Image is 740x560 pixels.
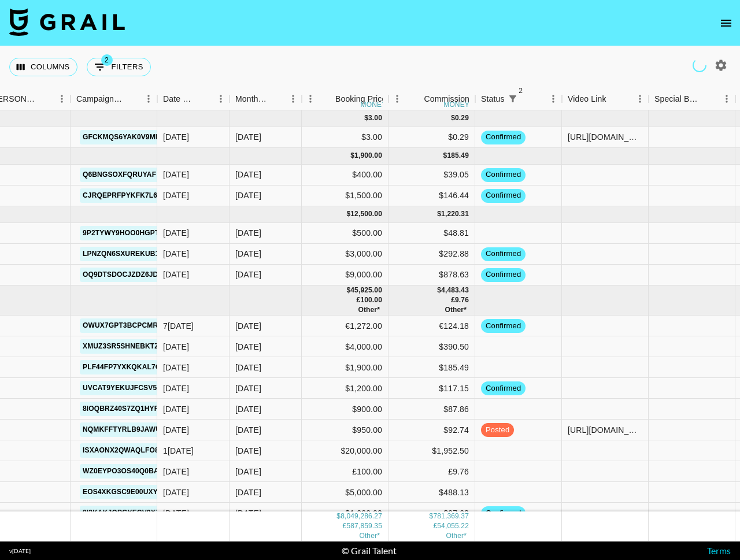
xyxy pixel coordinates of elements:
[430,511,434,521] div: $
[455,113,469,123] div: 0.29
[80,188,177,203] a: cJRqepRfpykfK7L6CLt3
[702,91,718,107] button: Sort
[388,357,475,378] div: $185.49
[163,341,189,353] div: 3/5/2025
[335,88,386,110] div: Booking Price
[433,521,437,531] div: £
[319,91,335,107] button: Sort
[441,285,469,295] div: 4,483.43
[361,101,387,108] div: money
[364,113,368,123] div: $
[505,91,521,107] div: 2 active filters
[388,461,475,482] div: £9.76
[101,54,113,66] span: 2
[388,316,475,336] div: €124.18
[408,91,424,107] button: Sort
[437,521,469,531] div: 54,055.22
[475,88,562,110] div: Status
[80,130,177,144] a: GfcKMQS6YAk0v9Mlh34i
[80,226,182,240] a: 9p2TywY9Hoo0HGpThB0R
[163,131,189,143] div: 3/6/2025
[302,223,388,244] div: $500.00
[346,285,350,295] div: $
[235,169,261,180] div: Jan '26
[80,422,182,437] a: NQmkfftYrlb9jaWUS1YS
[359,532,380,540] span: € 16,753.00, CA$ 70,403.00, AU$ 20,700.00
[451,113,455,123] div: $
[441,209,469,219] div: 1,220.31
[715,12,738,35] button: open drawer
[163,383,189,394] div: 11/24/2024
[302,378,388,399] div: $1,200.00
[235,383,261,394] div: Nov '25
[9,8,125,36] img: Grail Talent
[388,265,475,285] div: $878.63
[80,381,179,395] a: UVcAT9YekUJfCSV5GVVx
[481,383,526,394] span: confirmed
[235,466,261,477] div: Nov '25
[302,244,388,265] div: $3,000.00
[388,90,406,107] button: Menu
[235,424,261,436] div: Nov '25
[388,378,475,399] div: $117.15
[80,247,182,261] a: lpNzqn6sXUrEkub1boU5
[235,320,261,332] div: Nov '25
[80,485,180,499] a: Eos4xKGsC9e00uXYSkaR
[235,88,268,110] div: Month Due
[346,209,350,219] div: $
[346,521,382,531] div: 587,859.35
[53,90,71,107] button: Menu
[368,113,382,123] div: 3.00
[388,186,475,206] div: $146.44
[302,482,388,503] div: $5,000.00
[163,487,189,498] div: 9/19/2024
[80,318,187,333] a: Owux7gPt3BCPcmrdpuWc
[163,320,194,332] div: 7/23/2025
[388,503,475,524] div: $97.63
[451,295,455,305] div: £
[302,186,388,206] div: $1,500.00
[163,466,189,477] div: 5/15/2025
[443,151,447,161] div: $
[445,306,467,314] span: € 124.18
[163,424,189,436] div: 10/23/2024
[235,190,261,201] div: Jan '26
[163,269,189,280] div: 7/29/2025
[388,482,475,503] div: $488.13
[302,503,388,524] div: $1,000.00
[343,521,347,531] div: £
[284,90,302,107] button: Menu
[235,403,261,415] div: Nov '25
[388,223,475,244] div: $48.81
[649,88,735,110] div: Special Booking Type
[235,341,261,353] div: Nov '25
[163,190,189,201] div: 12/21/2024
[235,487,261,498] div: Nov '25
[481,190,526,201] span: confirmed
[568,424,642,436] div: https://www.tiktok.com/@larobenz/video/7436877899552099626
[433,511,469,521] div: 781,369.37
[481,508,526,519] span: confirmed
[437,285,441,295] div: $
[37,91,53,107] button: Sort
[80,360,178,374] a: plf44FP7yxkqKal7oypx
[388,440,475,461] div: $1,952.50
[76,88,124,110] div: Campaign (Type)
[341,511,382,521] div: 8,049,286.27
[568,88,606,110] div: Video Link
[631,90,649,107] button: Menu
[124,91,140,107] button: Sort
[358,306,380,314] span: € 1,272.00
[388,244,475,265] div: $292.88
[545,90,562,107] button: Menu
[568,131,642,143] div: https://www.tiktok.com/@test/video/123444
[481,169,526,180] span: confirmed
[235,362,261,373] div: Nov '25
[360,295,382,305] div: 100.00
[388,399,475,420] div: $87.86
[562,88,649,110] div: Video Link
[9,58,77,76] button: Select columns
[481,88,505,110] div: Status
[342,545,397,557] div: © Grail Talent
[163,362,189,373] div: 11/25/2024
